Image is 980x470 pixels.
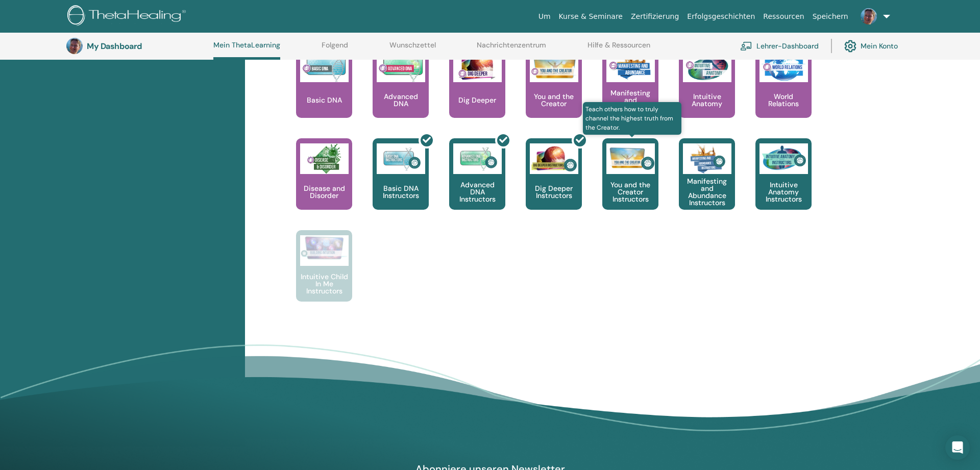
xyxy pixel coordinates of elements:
p: Disease and Disorder [296,185,352,199]
p: You and the Creator Instructors [602,181,658,203]
a: You and the Creator You and the Creator [526,46,582,138]
a: World Relations World Relations [755,46,812,138]
a: Erfolgsgeschichten [683,7,759,26]
div: Open Intercom Messenger [945,435,970,460]
a: Zertifizierung [627,7,683,26]
a: Advanced DNA Instructors Advanced DNA Instructors [449,138,505,230]
img: You and the Creator [530,52,578,80]
img: World Relations [759,52,808,82]
a: Mein ThetaLearning [213,41,280,60]
a: Ressourcen [759,7,808,26]
img: Basic DNA Instructors [377,143,425,174]
a: Intuitive Anatomy Intuitive Anatomy [679,46,735,138]
a: Wunschzettel [389,41,436,57]
p: Intuitive Anatomy Instructors [755,181,812,203]
img: Manifesting and Abundance Instructors [683,143,731,174]
p: Dig Deeper Instructors [526,185,582,199]
a: Dig Deeper Instructors Dig Deeper Instructors [526,138,582,230]
img: You and the Creator Instructors [606,143,655,174]
p: Basic DNA Instructors [373,185,429,199]
span: Teach others how to truly channel the highest truth from the Creator. [583,102,681,135]
p: Intuitive Anatomy [679,93,735,107]
p: Dig Deeper [454,96,500,104]
img: Advanced DNA [377,52,425,82]
p: Advanced DNA [373,93,429,107]
img: Dig Deeper [453,52,502,82]
img: Dig Deeper Instructors [530,143,578,174]
img: default.jpg [66,38,83,54]
a: Manifesting and Abundance Instructors Manifesting and Abundance Instructors [679,138,735,230]
img: logo.png [67,5,189,28]
p: World Relations [755,93,812,107]
a: Speichern [808,7,852,26]
a: Basic DNA Instructors Basic DNA Instructors [373,138,429,230]
a: Hilfe & Ressourcen [587,41,650,57]
p: Intuitive Child In Me Instructors [296,273,352,294]
img: cog.svg [844,37,856,55]
img: Intuitive Anatomy Instructors [759,143,808,174]
a: Manifesting and Abundance Manifesting and Abundance [602,46,658,138]
img: Basic DNA [300,52,349,82]
img: chalkboard-teacher.svg [740,41,752,51]
p: Manifesting and Abundance [602,89,658,111]
a: Um [534,7,555,26]
img: Manifesting and Abundance [606,52,655,82]
img: Advanced DNA Instructors [453,143,502,174]
a: Teach others how to truly channel the highest truth from the Creator. You and the Creator Instruc... [602,138,658,230]
a: Folgend [322,41,348,57]
a: Advanced DNA Advanced DNA [373,46,429,138]
h3: My Dashboard [87,41,189,51]
a: Lehrer-Dashboard [740,35,819,57]
img: Intuitive Anatomy [683,52,731,82]
a: Basic DNA Basic DNA [296,46,352,138]
a: Disease and Disorder Disease and Disorder [296,138,352,230]
img: Intuitive Child In Me Instructors [300,235,349,260]
p: Manifesting and Abundance Instructors [679,178,735,206]
a: Mein Konto [844,35,898,57]
a: Kurse & Seminare [555,7,627,26]
a: Intuitive Child In Me Instructors Intuitive Child In Me Instructors [296,230,352,322]
img: default.jpg [861,8,877,24]
a: Nachrichtenzentrum [477,41,546,57]
a: Dig Deeper Dig Deeper [449,46,505,138]
p: Advanced DNA Instructors [449,181,505,203]
img: Disease and Disorder [300,143,349,174]
p: You and the Creator [526,93,582,107]
a: Intuitive Anatomy Instructors Intuitive Anatomy Instructors [755,138,812,230]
